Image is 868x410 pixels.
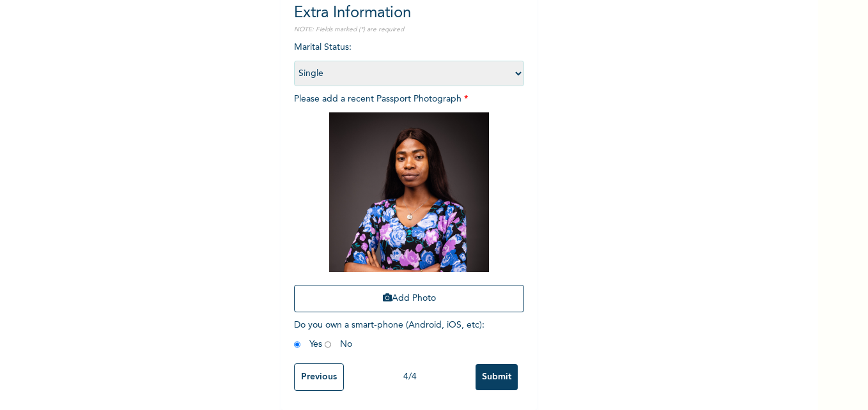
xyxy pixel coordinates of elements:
h2: Extra Information [294,2,524,25]
img: Crop [329,112,489,272]
p: NOTE: Fields marked (*) are required [294,25,524,34]
button: Add Photo [294,285,524,312]
span: Please add a recent Passport Photograph [294,95,524,319]
input: Previous [294,363,344,391]
input: Submit [476,364,518,390]
div: 4 / 4 [344,370,476,384]
span: Do you own a smart-phone (Android, iOS, etc) : Yes No [294,321,484,349]
span: Marital Status : [294,43,524,78]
